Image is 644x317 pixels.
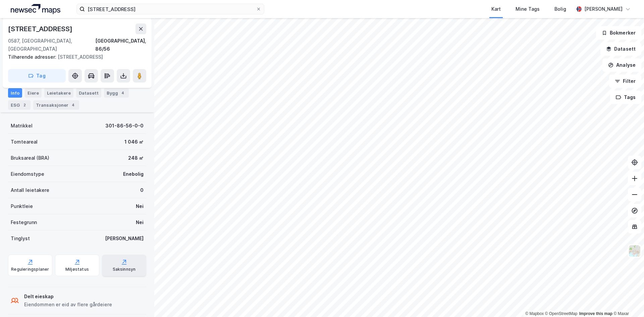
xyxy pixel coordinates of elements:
[140,186,144,194] div: 0
[610,285,644,317] div: Kontrollprogram for chat
[85,4,256,14] input: Søk på adresse, matrikkel, gårdeiere, leietakere eller personer
[105,234,144,243] div: [PERSON_NAME]
[136,202,144,210] div: Nei
[11,122,33,130] div: Matrikkel
[11,4,60,14] img: logo.a4113a55bc3d86da70a041830d287a7e.svg
[8,69,66,83] button: Tag
[11,202,33,210] div: Punktleie
[123,170,144,178] div: Enebolig
[610,91,641,104] button: Tags
[124,138,144,146] div: 1 046 ㎡
[11,138,38,146] div: Tomteareal
[104,88,129,98] div: Bygg
[8,37,95,53] div: 0587, [GEOGRAPHIC_DATA], [GEOGRAPHIC_DATA]
[11,186,49,194] div: Antall leietakere
[554,5,566,13] div: Bolig
[8,23,74,34] div: [STREET_ADDRESS]
[8,53,141,61] div: [STREET_ADDRESS]
[11,234,30,243] div: Tinglyst
[11,267,49,272] div: Reguleringsplaner
[65,267,89,272] div: Miljøstatus
[545,311,578,316] a: OpenStreetMap
[584,5,623,13] div: [PERSON_NAME]
[609,74,641,88] button: Filter
[579,311,612,316] a: Improve this map
[11,218,37,226] div: Festegrunn
[128,154,144,162] div: 248 ㎡
[24,301,112,309] div: Eiendommen er eid av flere gårdeiere
[44,88,73,98] div: Leietakere
[628,245,641,257] img: Z
[113,267,136,272] div: Saksinnsyn
[24,293,112,301] div: Delt eieskap
[25,88,42,98] div: Eiere
[76,88,101,98] div: Datasett
[136,218,144,226] div: Nei
[70,102,76,108] div: 4
[21,102,28,108] div: 2
[610,285,644,317] iframe: Chat Widget
[525,311,544,316] a: Mapbox
[11,170,44,178] div: Eiendomstype
[8,54,58,60] span: Tilhørende adresser:
[491,5,501,13] div: Kart
[596,26,641,40] button: Bokmerker
[8,100,31,110] div: ESG
[33,100,79,110] div: Transaksjoner
[95,37,146,53] div: [GEOGRAPHIC_DATA], 86/56
[8,88,22,98] div: Info
[602,58,641,72] button: Analyse
[600,42,641,56] button: Datasett
[119,90,126,96] div: 4
[11,154,49,162] div: Bruksareal (BRA)
[105,122,144,130] div: 301-86-56-0-0
[516,5,540,13] div: Mine Tags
